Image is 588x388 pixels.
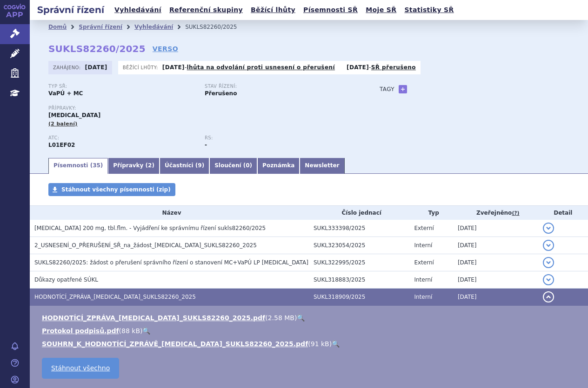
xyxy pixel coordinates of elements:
[309,220,409,237] td: SUKL333398/2025
[42,326,579,335] li: ( )
[30,3,112,16] h2: Správní řízení
[42,327,119,335] a: Protokol podpisů.pdf
[205,135,352,141] p: RS:
[399,85,407,93] a: +
[167,4,246,16] a: Referenční skupiny
[48,135,195,141] p: ATC:
[453,254,538,271] td: [DATE]
[205,142,207,148] strong: -
[453,271,538,289] td: [DATE]
[162,64,335,71] p: -
[85,64,107,71] strong: [DATE]
[248,4,298,16] a: Běžící lhůty
[48,112,100,118] span: [MEDICAL_DATA]
[309,289,409,306] td: SUKL318909/2025
[123,64,160,71] span: Běžící lhůty:
[409,206,453,220] th: Typ
[142,327,150,335] a: 🔍
[205,90,237,97] strong: Přerušeno
[30,206,309,220] th: Název
[48,90,83,97] strong: VaPÚ + MC
[414,242,432,249] span: Interní
[42,340,308,348] a: SOUHRN_K_HODNOTÍCÍ_ZPRÁVĚ_[MEDICAL_DATA]_SUKLS82260_2025.pdf
[34,259,308,266] span: SUKLS82260/2025: žádost o přerušení správního řízení o stanovení MC+VaPÚ LP Kisqali
[363,4,399,16] a: Moje SŘ
[297,314,305,322] a: 🔍
[48,105,361,111] p: Přípravky:
[543,291,554,303] button: detail
[414,225,434,231] span: Externí
[309,254,409,271] td: SUKL322995/2025
[34,242,257,249] span: 2_USNESENÍ_O_PŘERUŠENÍ_SŘ_na_žádost_KISQALI_SUKLS82260_2025
[453,206,538,220] th: Zveřejněno
[48,84,195,89] p: Typ SŘ:
[134,24,173,30] a: Vyhledávání
[347,64,416,71] p: -
[61,186,171,193] span: Stáhnout všechny písemnosti (zip)
[371,64,416,71] a: SŘ přerušeno
[48,158,108,174] a: Písemnosti (35)
[309,271,409,289] td: SUKL318883/2025
[332,340,340,348] a: 🔍
[301,4,361,16] a: Písemnosti SŘ
[48,43,146,54] strong: SUKLS82260/2025
[300,158,344,174] a: Newsletter
[42,358,119,379] a: Stáhnout všechno
[153,44,178,53] a: VERSO
[311,340,329,348] span: 91 kB
[246,162,249,169] span: 0
[309,237,409,254] td: SUKL323054/2025
[185,20,249,34] li: SUKLS82260/2025
[42,339,579,349] li: ( )
[34,294,196,300] span: HODNOTÍCÍ_ZPRÁVA_KISQALI_SUKLS82260_2025
[453,237,538,254] td: [DATE]
[205,84,352,89] p: Stav řízení:
[48,142,75,148] strong: RIBOCIKLIB
[34,225,266,231] span: KISQALI 200 mg, tbl.flm. - Vyjádření ke správnímu řízení sukls82260/2025
[121,327,140,335] span: 88 kB
[538,206,588,220] th: Detail
[93,162,100,169] span: 35
[453,289,538,306] td: [DATE]
[347,64,369,71] strong: [DATE]
[48,24,67,30] a: Domů
[112,4,164,16] a: Vyhledávání
[543,223,554,234] button: detail
[512,210,519,217] abbr: (?)
[309,206,409,220] th: Číslo jednací
[543,240,554,251] button: detail
[257,158,300,174] a: Poznámka
[187,64,335,71] a: lhůta na odvolání proti usnesení o přerušení
[48,121,78,127] span: (2 balení)
[79,24,122,30] a: Správní řízení
[414,259,434,266] span: Externí
[53,64,82,71] span: Zahájeno:
[42,314,265,322] a: HODNOTÍCÍ_ZPRÁVA_[MEDICAL_DATA]_SUKLS82260_2025.pdf
[414,294,432,300] span: Interní
[209,158,257,174] a: Sloučení (0)
[34,276,98,283] span: Důkazy opatřené SÚKL
[198,162,201,169] span: 9
[42,313,579,322] li: ( )
[268,314,294,322] span: 2.58 MB
[108,158,160,174] a: Přípravky (2)
[162,64,185,71] strong: [DATE]
[543,274,554,285] button: detail
[414,276,432,283] span: Interní
[453,220,538,237] td: [DATE]
[543,257,554,268] button: detail
[380,84,394,95] h3: Tagy
[160,158,209,174] a: Účastníci (9)
[401,4,456,16] a: Statistiky SŘ
[48,183,175,196] a: Stáhnout všechny písemnosti (zip)
[148,162,152,169] span: 2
